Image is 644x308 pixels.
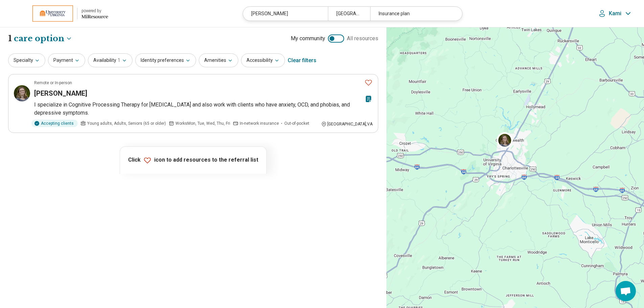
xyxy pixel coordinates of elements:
h3: [PERSON_NAME] [34,89,87,98]
div: [PERSON_NAME] [243,7,328,21]
button: Care options [14,33,72,44]
span: In-network insurance [240,120,279,126]
div: powered by [81,8,108,14]
button: Accessibility [241,53,285,67]
span: Out-of-pocket [284,120,309,126]
button: Availability1 [88,53,133,67]
span: Young adults, Adults, Seniors (65 or older) [87,120,166,126]
p: Kami [609,10,621,17]
span: Works Mon, Tue, Wed, Thu, Fri [175,120,230,126]
p: Remote or In-person [34,80,72,86]
h1: 1 [8,33,72,44]
div: Insurance plan [370,7,455,21]
button: Payment [48,53,85,67]
button: Identity preferences [135,53,196,67]
div: Clear filters [288,52,316,69]
a: University of Virginiapowered by [11,5,108,22]
button: Amenities [199,53,238,67]
img: University of Virginia [32,5,73,22]
button: Favorite [362,76,375,90]
span: My community [291,34,325,43]
a: Open chat [616,281,636,301]
span: All resources [347,34,378,43]
span: 1 [118,57,120,64]
button: Specialty [8,53,45,67]
span: care option [14,33,64,44]
p: I specialize in Cognitive Processing Therapy for [MEDICAL_DATA] and also work with clients who ha... [34,101,373,117]
div: [GEOGRAPHIC_DATA], [GEOGRAPHIC_DATA] [328,7,370,21]
div: Accepting clients [31,120,78,127]
div: [GEOGRAPHIC_DATA] , VA [321,121,373,127]
p: Click icon to add resources to the referral list [128,156,258,164]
